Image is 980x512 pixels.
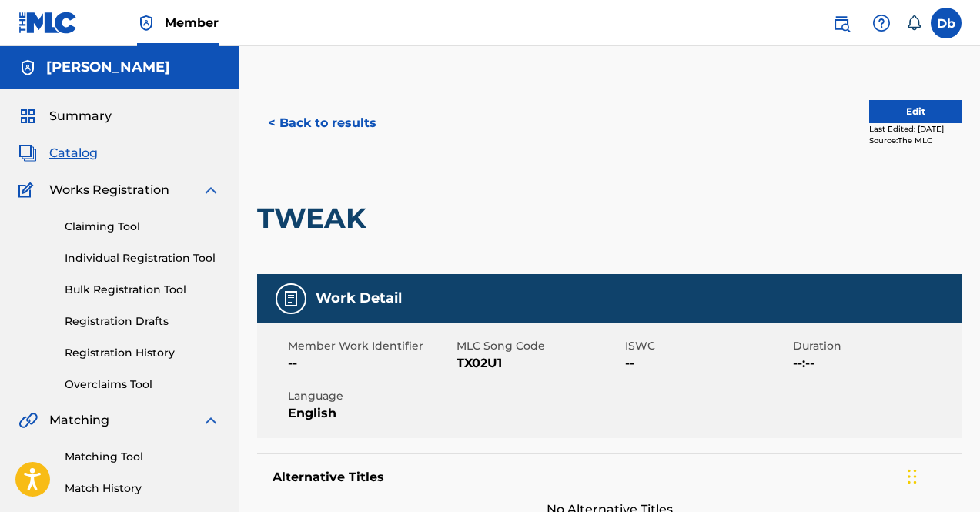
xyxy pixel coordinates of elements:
[625,354,790,373] span: --
[137,14,156,32] img: Top Rightsholder
[65,282,220,298] a: Bulk Registration Tool
[903,438,980,512] iframe: Chat Widget
[625,338,790,354] span: ISWC
[202,411,220,430] img: expand
[832,14,851,32] img: search
[288,404,453,423] span: English
[937,310,980,434] iframe: Resource Center
[65,376,220,393] a: Overclaims Tool
[65,219,220,235] a: Claiming Tool
[65,449,220,465] a: Matching Tool
[316,289,402,307] h5: Work Detail
[282,289,300,308] img: Work Detail
[931,8,962,38] div: User Menu
[869,100,962,123] button: Edit
[18,144,37,162] img: Catalog
[202,181,220,199] img: expand
[273,470,946,485] h5: Alternative Titles
[872,14,891,32] img: help
[257,104,387,142] button: < Back to results
[866,8,897,38] div: Help
[906,15,921,31] div: Notifications
[869,135,962,146] div: Source: The MLC
[65,250,220,266] a: Individual Registration Tool
[18,181,38,199] img: Works Registration
[257,201,374,236] h2: TWEAK
[165,14,219,32] span: Member
[49,144,98,162] span: Catalog
[65,313,220,330] a: Registration Drafts
[18,12,78,34] img: MLC Logo
[908,453,917,500] div: Drag
[288,388,453,404] span: Language
[457,338,621,354] span: MLC Song Code
[18,411,38,430] img: Matching
[869,123,962,135] div: Last Edited: [DATE]
[457,354,621,373] span: TX02U1
[793,354,958,373] span: --:--
[46,59,170,76] h5: Kay Archon
[49,181,169,199] span: Works Registration
[65,480,220,497] a: Match History
[18,107,112,125] a: SummarySummary
[49,107,112,125] span: Summary
[18,59,37,77] img: Accounts
[288,354,453,373] span: --
[65,345,220,361] a: Registration History
[826,8,857,38] a: Public Search
[18,144,98,162] a: CatalogCatalog
[288,338,453,354] span: Member Work Identifier
[49,411,109,430] span: Matching
[793,338,958,354] span: Duration
[18,107,37,125] img: Summary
